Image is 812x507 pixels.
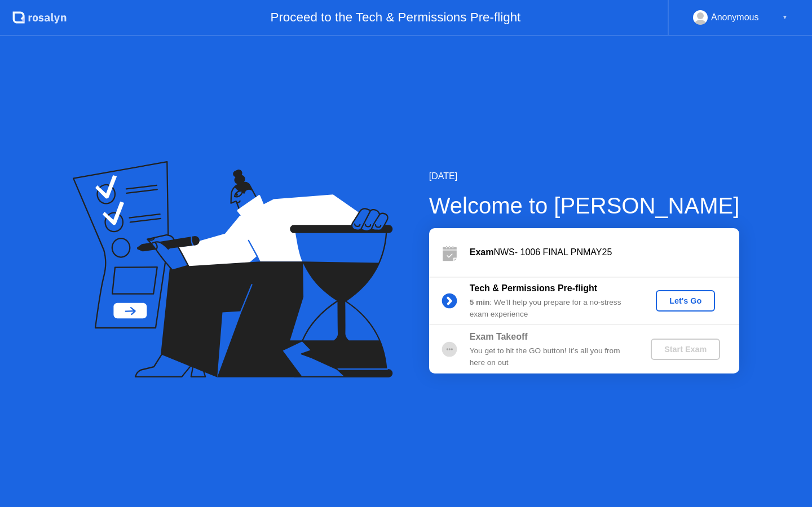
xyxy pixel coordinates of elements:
button: Start Exam [651,339,720,360]
b: Exam [470,247,494,257]
div: [DATE] [429,170,740,183]
div: ▼ [782,10,788,25]
div: Anonymous [711,10,759,25]
div: You get to hit the GO button! It’s all you from here on out [470,345,632,368]
div: Start Exam [655,345,716,354]
b: 5 min [470,298,490,306]
div: Let's Go [660,296,710,305]
button: Let's Go [656,290,715,312]
div: NWS- 1006 FINAL PNMAY25 [470,246,739,259]
b: Exam Takeoff [470,332,528,341]
div: : We’ll help you prepare for a no-stress exam experience [470,297,632,320]
b: Tech & Permissions Pre-flight [470,283,597,293]
div: Welcome to [PERSON_NAME] [429,189,740,223]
